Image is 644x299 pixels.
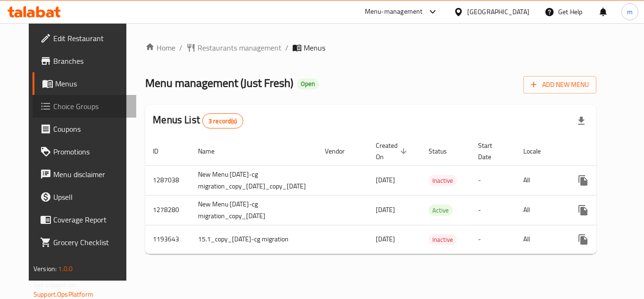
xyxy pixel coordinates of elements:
a: Upsell [33,186,136,208]
div: Total records count [202,113,243,128]
span: Vendor [325,145,357,157]
td: 1278280 [145,195,190,225]
button: more [572,228,594,251]
span: m [627,7,633,17]
div: Open [297,78,319,90]
span: Active [429,205,453,216]
div: Inactive [429,234,457,245]
span: Open [297,80,319,88]
h2: Menus List [153,113,243,128]
td: All [516,195,564,225]
span: Branches [53,55,129,67]
span: Status [429,145,459,157]
td: - [471,195,516,225]
button: more [572,199,594,222]
a: Branches [33,50,136,72]
span: ID [153,145,171,157]
span: Menus [304,42,325,53]
div: Export file [570,110,593,132]
td: New Menu [DATE]-cg migration_copy_[DATE] [190,195,317,225]
span: Locale [523,145,553,157]
td: 1287038 [145,165,190,195]
div: Menu-management [365,6,423,17]
span: Promotions [53,146,129,157]
td: New Menu [DATE]-cg migration_copy_[DATE]_copy_[DATE] [190,165,317,195]
span: Start Date [478,140,504,162]
td: All [516,225,564,254]
span: Version: [33,263,57,275]
a: Coupons [33,118,136,140]
span: Choice Groups [53,101,129,112]
span: Edit Restaurant [53,33,129,44]
td: - [471,165,516,195]
span: Coverage Report [53,214,129,225]
a: Promotions [33,140,136,163]
a: Menu disclaimer [33,163,136,186]
button: more [572,169,594,192]
span: 3 record(s) [203,117,243,126]
span: Restaurants management [198,42,281,53]
td: 1193643 [145,225,190,254]
a: Restaurants management [186,42,281,53]
span: Menu management ( Just Fresh ) [145,72,293,94]
td: All [516,165,564,195]
div: [GEOGRAPHIC_DATA] [467,7,529,17]
td: - [471,225,516,254]
span: Name [198,145,227,157]
span: Menus [55,78,129,89]
span: Created On [376,140,410,162]
span: Inactive [429,175,457,186]
li: / [179,42,182,53]
span: Grocery Checklist [53,237,129,248]
button: Change Status [594,228,617,251]
a: Menus [33,72,136,95]
span: [DATE] [376,174,395,186]
span: Coupons [53,123,129,135]
span: Menu disclaimer [53,169,129,180]
button: Add New Menu [523,76,596,94]
span: Get support on: [33,279,77,291]
span: Inactive [429,234,457,245]
li: / [285,42,289,53]
a: Choice Groups [33,95,136,118]
a: Coverage Report [33,208,136,231]
a: Home [145,42,175,53]
span: Upsell [53,191,129,203]
nav: breadcrumb [145,42,596,53]
span: [DATE] [376,233,395,245]
button: Change Status [594,199,617,222]
td: 15.1_copy_[DATE]-cg migration [190,225,317,254]
span: Add New Menu [531,79,589,91]
span: 1.0.0 [58,263,73,275]
a: Edit Restaurant [33,27,136,50]
a: Grocery Checklist [33,231,136,254]
span: [DATE] [376,204,395,216]
button: Change Status [594,169,617,192]
div: Inactive [429,175,457,186]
